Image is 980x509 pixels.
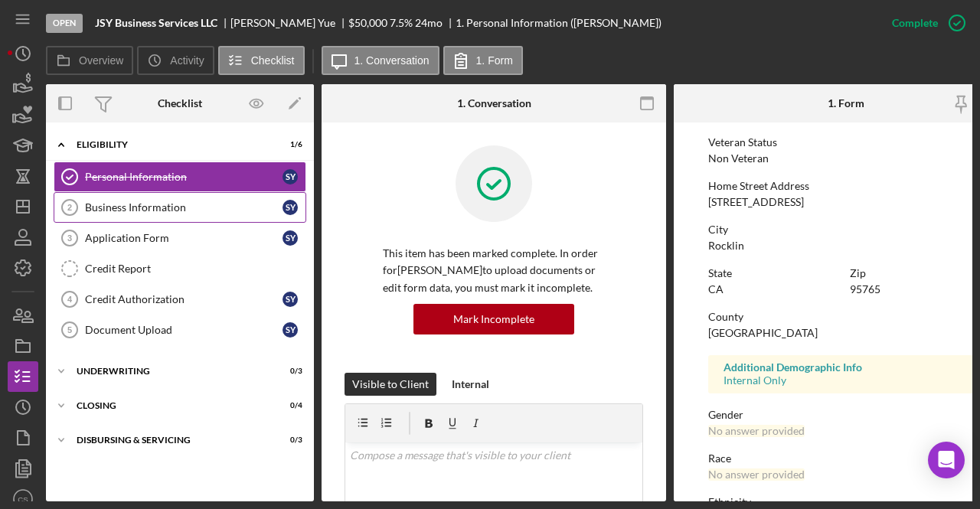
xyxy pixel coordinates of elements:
div: Credit Authorization [85,293,283,305]
div: Closing [77,401,264,410]
button: 1. Conversation [322,46,439,75]
div: 95765 [850,283,880,295]
a: 2Business InformationSY [54,192,306,223]
div: CA [708,283,724,295]
label: Activity [170,54,204,67]
div: Credit Report [85,263,305,275]
button: Mark Incomplete [413,304,574,334]
text: CS [18,495,28,504]
label: Checklist [251,54,295,67]
div: S Y [283,169,298,184]
button: 1. Form [443,46,523,75]
button: Visible to Client [345,373,436,396]
button: Overview [46,46,133,75]
tspan: 3 [67,233,72,243]
div: S Y [283,200,298,215]
div: Personal Information [85,171,283,183]
div: 1 / 6 [275,140,302,149]
label: 1. Form [476,54,513,67]
div: Underwriting [77,367,264,376]
div: Document Upload [85,324,283,336]
div: Internal [452,373,489,396]
div: No answer provided [708,425,805,437]
a: 4Credit AuthorizationSY [54,284,306,315]
div: [STREET_ADDRESS] [708,196,804,208]
button: Activity [137,46,214,75]
label: Overview [79,54,123,67]
a: 3Application FormSY [54,223,306,253]
div: 7.5 % [390,17,413,29]
div: Rocklin [708,240,744,252]
div: Open Intercom Messenger [928,442,965,478]
tspan: 2 [67,203,72,212]
div: Mark Incomplete [453,304,534,334]
p: This item has been marked complete. In order for [PERSON_NAME] to upload documents or edit form d... [383,245,605,296]
button: Checklist [218,46,305,75]
tspan: 5 [67,325,72,334]
b: JSY Business Services LLC [95,17,217,29]
div: S Y [283,230,298,246]
div: Complete [892,8,938,38]
div: 1. Personal Information ([PERSON_NAME]) [456,17,661,29]
a: Credit Report [54,253,306,284]
div: [GEOGRAPHIC_DATA] [708,327,818,339]
div: State [708,267,842,279]
div: Non Veteran [708,152,769,165]
div: No answer provided [708,468,805,481]
div: Open [46,14,83,33]
tspan: 4 [67,295,73,304]
div: 0 / 3 [275,436,302,445]
button: Internal [444,373,497,396]
a: 5Document UploadSY [54,315,306,345]
a: Personal InformationSY [54,162,306,192]
div: Internal Only [724,374,969,387]
div: Application Form [85,232,283,244]
div: Eligibility [77,140,264,149]
div: 24 mo [415,17,443,29]
div: 1. Form [828,97,864,109]
div: Visible to Client [352,373,429,396]
span: $50,000 [348,16,387,29]
div: 0 / 3 [275,367,302,376]
div: 0 / 4 [275,401,302,410]
div: S Y [283,322,298,338]
div: Disbursing & Servicing [77,436,264,445]
div: 1. Conversation [457,97,531,109]
div: S Y [283,292,298,307]
button: Complete [877,8,972,38]
div: Additional Demographic Info [724,361,969,374]
div: [PERSON_NAME] Yue [230,17,348,29]
label: 1. Conversation [354,54,430,67]
div: Business Information [85,201,283,214]
div: Checklist [158,97,202,109]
